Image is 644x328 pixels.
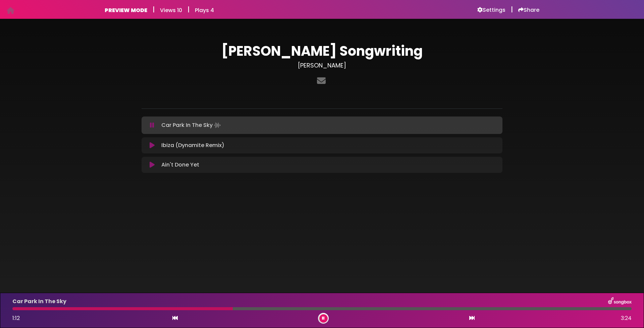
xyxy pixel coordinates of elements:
[195,7,214,13] h6: Plays 4
[477,7,505,13] a: Settings
[161,121,222,130] p: Car Park In The Sky
[518,7,539,13] a: Share
[153,5,155,13] h5: |
[187,5,190,13] h5: |
[161,161,199,169] p: Ain't Done Yet
[161,141,224,149] p: Ibiza (Dynamite Remix)
[142,43,502,59] h1: [PERSON_NAME] Songwriting
[213,121,222,130] img: waveform4.gif
[160,7,182,13] h6: Views 10
[142,62,502,69] h3: [PERSON_NAME]
[511,5,513,13] h5: |
[105,7,147,13] h6: PREVIEW MODE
